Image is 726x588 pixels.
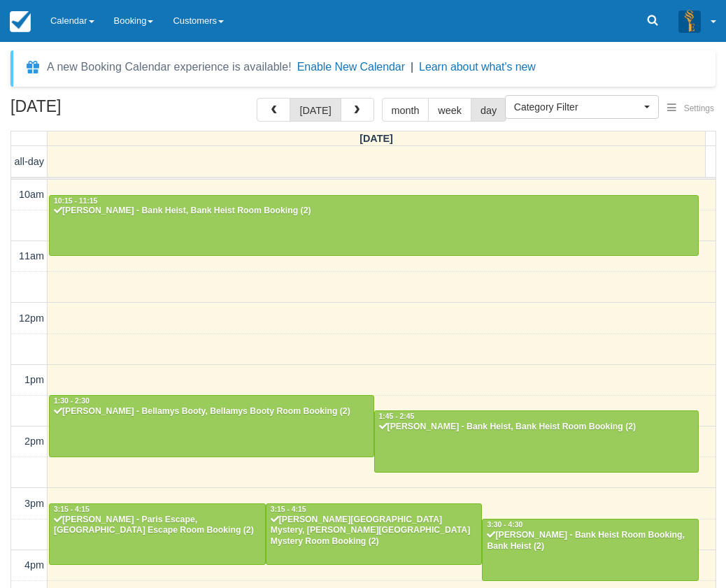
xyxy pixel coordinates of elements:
span: 4pm [24,559,44,571]
a: 3:15 - 4:15[PERSON_NAME] - Paris Escape, [GEOGRAPHIC_DATA] Escape Room Booking (2) [49,503,266,565]
img: checkfront-main-nav-mini-logo.png [10,11,31,32]
span: 3:15 - 4:15 [271,505,306,513]
div: [PERSON_NAME] - Paris Escape, [GEOGRAPHIC_DATA] Escape Room Booking (2) [53,515,262,537]
button: week [428,98,471,122]
span: 10:15 - 11:15 [54,197,97,205]
a: 1:45 - 2:45[PERSON_NAME] - Bank Heist, Bank Heist Room Booking (2) [374,410,699,472]
a: 3:30 - 4:30[PERSON_NAME] - Bank Heist Room Booking, Bank Heist (2) [482,519,699,580]
span: [DATE] [360,133,393,144]
span: 12pm [19,313,44,324]
img: A3 [678,10,701,32]
button: Category Filter [505,95,659,119]
div: [PERSON_NAME] - Bank Heist Room Booking, Bank Heist (2) [486,530,695,552]
span: 1:45 - 2:45 [379,413,415,420]
button: Enable New Calendar [297,60,405,74]
a: Learn about what's new [419,61,536,73]
span: 3:15 - 4:15 [54,505,90,513]
span: 1:30 - 2:30 [54,397,90,405]
span: all-day [15,156,44,167]
div: A new Booking Calendar experience is available! [47,59,292,76]
a: 10:15 - 11:15[PERSON_NAME] - Bank Heist, Bank Heist Room Booking (2) [49,195,699,257]
div: [PERSON_NAME][GEOGRAPHIC_DATA] Mystery, [PERSON_NAME][GEOGRAPHIC_DATA] Mystery Room Booking (2) [270,515,478,548]
span: Settings [684,103,714,113]
span: 1pm [24,374,44,385]
span: 3:30 - 4:30 [487,521,522,529]
button: month [382,98,429,122]
span: 10am [19,189,44,200]
span: Category Filter [514,100,641,114]
div: [PERSON_NAME] - Bank Heist, Bank Heist Room Booking (2) [53,206,695,217]
button: [DATE] [290,98,341,122]
span: 3pm [24,498,44,509]
button: Settings [659,99,723,119]
span: 11am [19,250,44,261]
a: 3:15 - 4:15[PERSON_NAME][GEOGRAPHIC_DATA] Mystery, [PERSON_NAME][GEOGRAPHIC_DATA] Mystery Room Bo... [266,503,483,565]
h2: [DATE] [10,98,187,124]
div: [PERSON_NAME] - Bank Heist, Bank Heist Room Booking (2) [378,422,695,433]
span: | [411,61,413,73]
span: 2pm [24,436,44,447]
div: [PERSON_NAME] - Bellamys Booty, Bellamys Booty Room Booking (2) [53,406,370,417]
a: 1:30 - 2:30[PERSON_NAME] - Bellamys Booty, Bellamys Booty Room Booking (2) [49,395,374,457]
button: day [471,98,506,122]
